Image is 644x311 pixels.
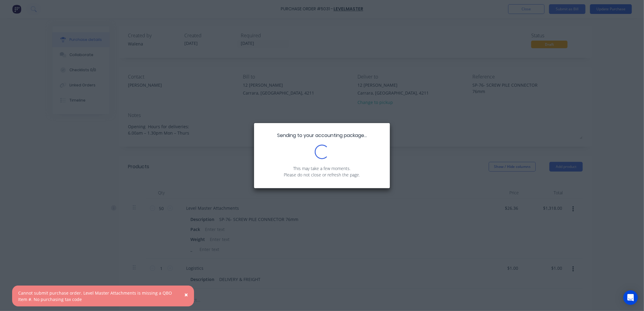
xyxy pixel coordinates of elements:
[18,290,176,303] div: Cannot submit purchase order. Level Master Attachments is missing a QBO Item #. No purchasing tax...
[184,290,188,299] span: ×
[263,172,381,178] p: Please do not close or refresh the page.
[623,290,638,305] div: Open Intercom Messenger
[277,132,367,139] span: Sending to your accounting package...
[263,165,381,172] p: This may take a few moments.
[178,287,194,302] button: Close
